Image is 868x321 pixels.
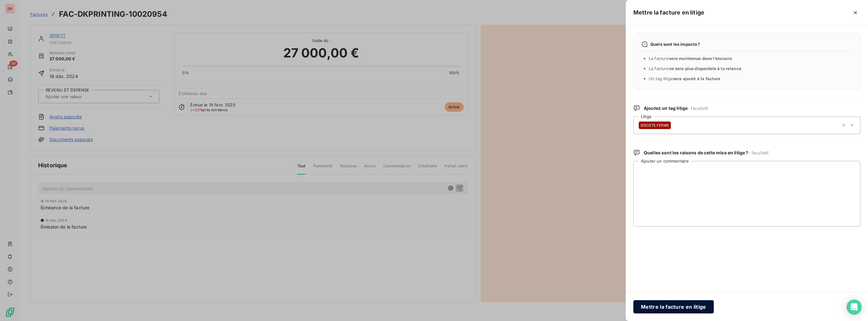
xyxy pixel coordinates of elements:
span: La facture [649,56,732,61]
span: Un tag litige [649,76,721,81]
span: Quels sont les impacts ? [650,42,700,47]
button: Mettre la facture en litige [633,300,714,313]
div: Open Intercom Messenger [847,300,862,315]
span: sera ajouté à la facture [673,76,721,81]
span: ne sera plus disponible à la relance [669,66,742,71]
span: - facultatif [688,106,708,111]
span: Quelles sont les raisons de cette mise en litige ? [644,150,769,156]
span: - facultatif [748,150,769,155]
span: sera maintenue dans l’encours [669,56,732,61]
h5: Mettre la facture en litige [633,8,704,17]
span: SOCIETE FERME [641,123,669,127]
span: La facture [649,66,742,71]
span: Ajoutez un tag litige [644,105,708,111]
